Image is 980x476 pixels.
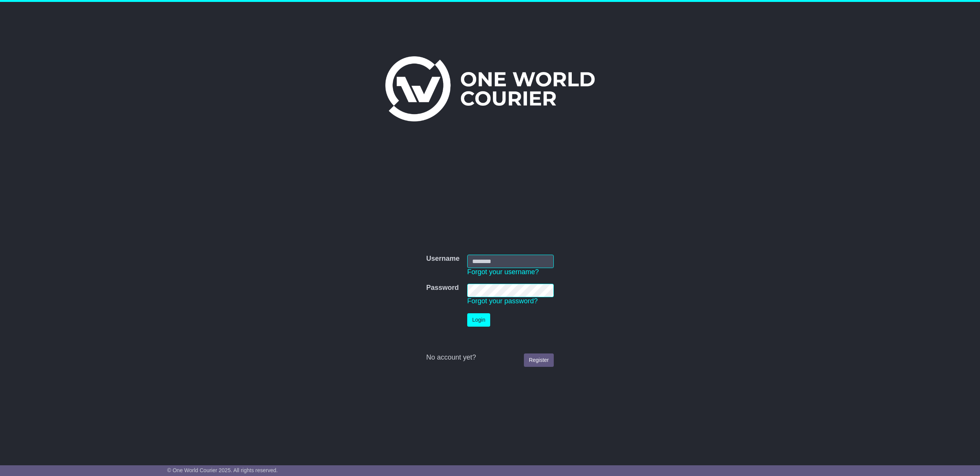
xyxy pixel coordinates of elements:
[426,353,554,362] div: No account yet?
[385,56,594,121] img: One World
[467,313,490,327] button: Login
[426,284,459,292] label: Password
[467,297,538,305] a: Forgot your password?
[467,268,539,276] a: Forgot your username?
[167,467,278,473] span: © One World Courier 2025. All rights reserved.
[426,255,460,263] label: Username
[524,353,554,367] a: Register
